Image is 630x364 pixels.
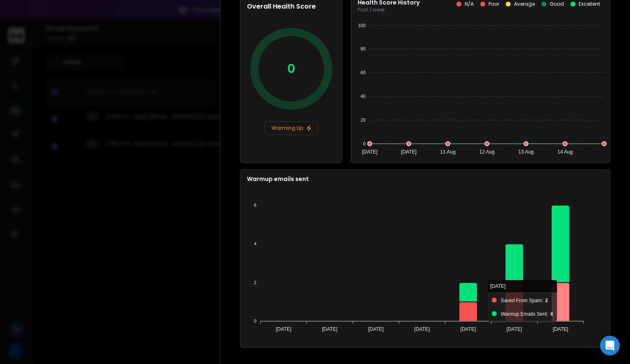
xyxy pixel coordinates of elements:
[362,149,377,155] tspan: [DATE]
[514,1,535,7] p: Average
[363,141,365,146] tspan: 0
[276,326,291,332] tspan: [DATE]
[322,326,338,332] tspan: [DATE]
[368,326,384,332] tspan: [DATE]
[600,336,620,355] div: Open Intercom Messenger
[361,118,365,122] tspan: 20
[358,23,365,28] tspan: 100
[254,319,256,323] tspan: 0
[247,175,603,183] p: Warmup emails sent
[361,70,365,75] tspan: 60
[550,1,564,7] p: Good
[254,203,256,208] tspan: 6
[461,326,476,332] tspan: [DATE]
[254,241,256,246] tspan: 4
[287,61,295,76] p: 0
[553,326,568,332] tspan: [DATE]
[488,1,499,7] p: Poor
[557,149,573,155] tspan: 14 Aug
[507,326,522,332] tspan: [DATE]
[361,94,365,99] tspan: 40
[358,7,420,13] p: Past 1 week
[465,1,474,7] p: N/A
[440,149,455,155] tspan: 11 Aug
[247,2,336,11] h2: Overall Health Score
[254,280,256,285] tspan: 2
[518,149,534,155] tspan: 13 Aug
[268,125,314,131] p: Warming Up
[414,326,430,332] tspan: [DATE]
[579,1,600,7] p: Excellent
[479,149,494,155] tspan: 12 Aug
[401,149,417,155] tspan: [DATE]
[361,46,365,51] tspan: 80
